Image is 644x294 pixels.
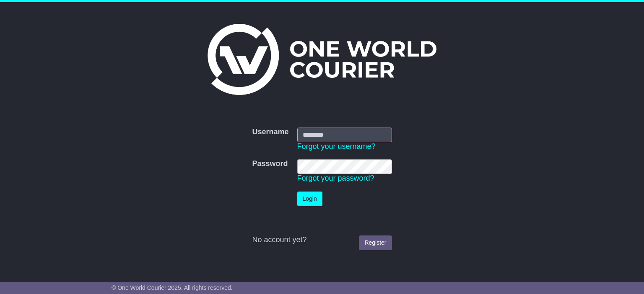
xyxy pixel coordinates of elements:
[252,159,288,169] label: Password
[112,284,233,291] span: © One World Courier 2025. All rights reserved.
[297,174,374,182] a: Forgot your password?
[252,235,392,245] div: No account yet?
[297,192,322,206] button: Login
[208,24,436,95] img: One World
[297,142,376,151] a: Forgot your username?
[359,235,392,250] a: Register
[252,128,288,137] label: Username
